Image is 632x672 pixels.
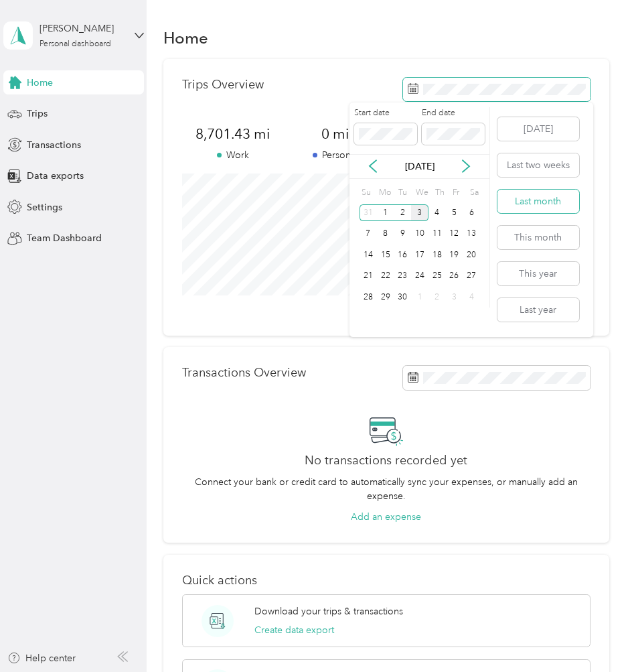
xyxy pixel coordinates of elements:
p: Personal [284,148,386,162]
span: 8,701.43 mi [182,125,284,143]
button: [DATE] [497,117,579,141]
div: 28 [360,289,377,306]
p: Connect your bank or credit card to automatically sync your expenses, or manually add an expense. [182,475,590,503]
button: This year [497,262,579,285]
span: Data exports [27,169,84,183]
button: Add an expense [351,510,421,524]
button: Create data export [254,623,334,637]
div: 14 [360,247,377,263]
button: Help center [7,651,76,665]
div: 26 [446,268,463,285]
div: 3 [446,289,463,306]
span: Trips [27,107,48,121]
label: End date [422,107,485,119]
div: 1 [377,204,394,221]
div: 6 [463,204,480,221]
div: 7 [360,226,377,243]
div: 3 [411,204,428,221]
div: 29 [377,289,394,306]
div: 17 [411,247,428,263]
div: 19 [446,247,463,263]
span: 0 mi [284,125,386,143]
div: 27 [463,268,480,285]
div: Th [433,184,446,202]
div: 23 [394,268,411,285]
div: 21 [360,268,377,285]
p: [DATE] [392,159,448,174]
div: 2 [394,204,411,221]
p: Work [182,148,284,162]
button: Last month [497,190,579,213]
div: Mo [377,184,392,202]
p: Download your trips & transactions [254,604,403,618]
div: 4 [463,289,480,306]
div: 10 [411,226,428,243]
div: 24 [411,268,428,285]
div: Personal dashboard [39,40,111,48]
div: We [413,184,428,202]
div: 20 [463,247,480,263]
div: [PERSON_NAME] [39,21,123,36]
div: 25 [428,268,446,285]
p: Transactions Overview [182,366,306,380]
h2: No transactions recorded yet [305,454,467,468]
div: 16 [394,247,411,263]
div: 22 [377,268,394,285]
div: Fr [450,184,463,202]
div: 1 [411,289,428,306]
div: Sa [467,184,480,202]
button: Last year [497,298,579,322]
span: Settings [27,200,62,214]
div: 18 [428,247,446,263]
div: 2 [428,289,446,306]
div: 9 [394,226,411,243]
div: 13 [463,226,480,243]
p: Quick actions [182,574,590,588]
div: 5 [446,204,463,221]
div: 30 [394,289,411,306]
div: 12 [446,226,463,243]
span: Transactions [27,138,81,152]
span: Home [27,76,53,90]
h1: Home [163,31,208,45]
div: 15 [377,247,394,263]
iframe: Everlance-gr Chat Button Frame [557,597,632,672]
button: Last two weeks [497,153,579,177]
div: 11 [428,226,446,243]
div: 31 [360,204,377,221]
div: Su [360,184,372,202]
div: 4 [428,204,446,221]
div: 8 [377,226,394,243]
button: This month [497,226,579,249]
p: Trips Overview [182,78,264,92]
div: Tu [396,184,408,202]
span: Team Dashboard [27,231,102,245]
label: Start date [354,107,417,119]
